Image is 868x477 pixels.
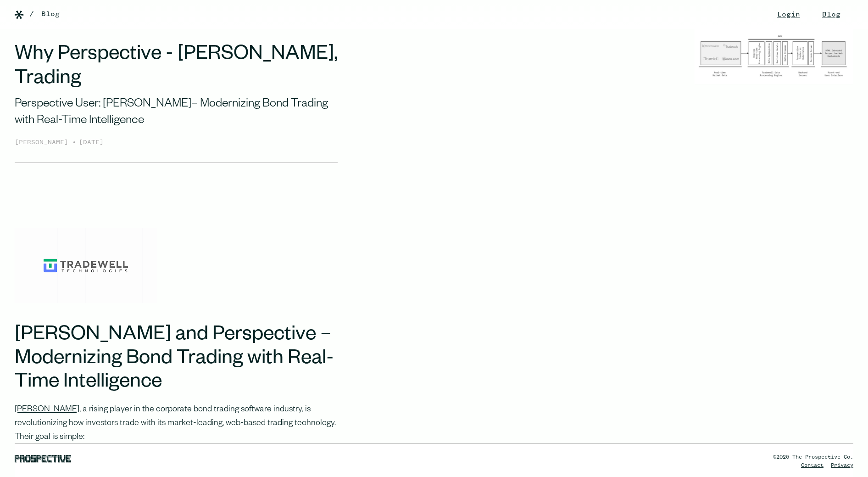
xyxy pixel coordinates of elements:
div: ©2025 The Prospective Co. [773,453,853,461]
div: Perspective User: [PERSON_NAME]– Modernizing Bond Trading with Real-Time Intelligence [15,96,338,130]
div: • [72,137,77,148]
div: / [29,9,34,20]
div: [DATE] [79,138,104,148]
a: Contact [801,463,823,468]
p: , a rising player in the corporate bond trading software industry, is revolutionizing how investo... [15,403,338,444]
h1: [PERSON_NAME] and Perspective – Modernizing Bond Trading with Real-Time Intelligence [15,325,338,396]
h1: Why Perspective - [PERSON_NAME], Trading [15,44,338,93]
div: [PERSON_NAME] [15,138,72,148]
a: Blog [41,9,60,20]
a: [PERSON_NAME] [15,405,79,415]
p: ‍ [15,192,338,206]
a: Privacy [831,463,853,468]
